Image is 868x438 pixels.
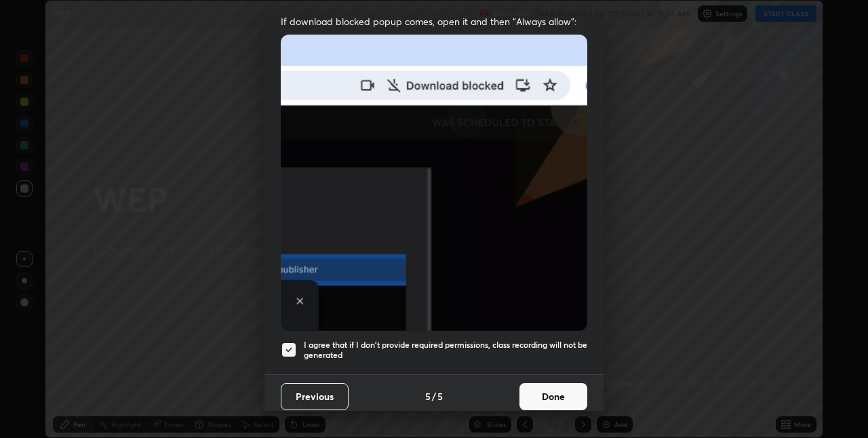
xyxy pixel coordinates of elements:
img: downloads-permission-blocked.gif [281,35,587,331]
button: Previous [281,383,349,410]
h4: 5 [425,389,431,403]
h4: / [432,389,436,403]
span: If download blocked popup comes, open it and then "Always allow": [281,15,587,28]
h5: I agree that if I don't provide required permissions, class recording will not be generated [304,340,587,361]
button: Done [519,383,587,410]
h4: 5 [437,389,443,403]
